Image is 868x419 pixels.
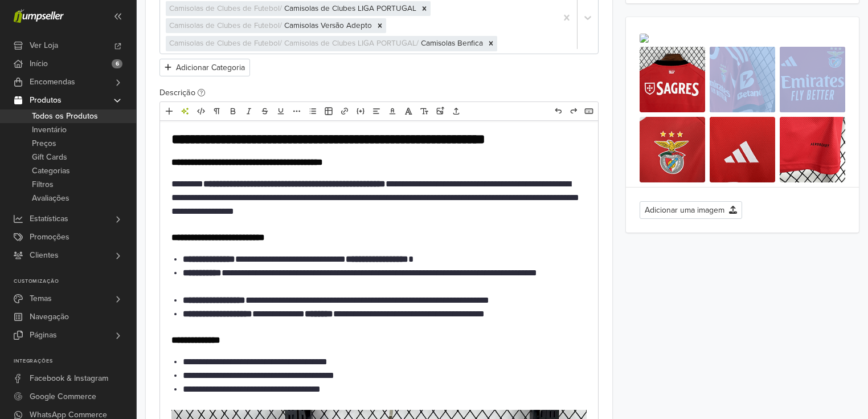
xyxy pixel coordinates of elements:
img: 140 [640,117,705,182]
a: Tabela [321,104,336,119]
a: Incorporar [353,104,368,119]
span: Camisolas de Clubes de Futebol / [169,4,284,13]
button: Adicionar Categoria [159,59,250,76]
a: Mais formatação [289,104,304,119]
a: Itálico [241,104,256,119]
div: Remove [object Object] [485,36,497,51]
a: Adicionar [162,104,177,119]
span: Camisolas de Clubes LIGA PORTUGAL [284,4,416,13]
a: HTML [194,104,208,119]
span: Todos os Produtos [32,109,98,123]
a: Tamanho da letra [417,104,432,119]
img: 140 [710,117,775,182]
span: Encomendas [30,73,75,91]
span: Camisolas de Clubes de Futebol / [169,39,284,48]
span: Avaliações [32,192,69,205]
p: Integrações [14,358,136,365]
a: Negrito [226,104,240,119]
a: Desfazer [551,104,566,119]
span: Estatísticas [30,210,68,228]
a: Link [337,104,352,119]
a: Excluído [257,104,272,119]
span: Camisolas de Clubes de Futebol / [169,21,284,30]
a: Ferramentas de IA [178,104,193,119]
div: Remove [object Object] [418,1,431,16]
a: Formato [210,104,224,119]
label: Descrição [159,87,205,99]
a: Cor do texto [385,104,400,119]
a: Carregar ficheiros [449,104,464,119]
span: Categorias [32,164,70,178]
span: Temas [30,290,52,308]
span: Facebook & Instagram [30,369,108,388]
img: 2025062718365329.jpg [640,34,649,43]
span: Páginas [30,326,57,344]
span: Camisolas Benfica [421,39,483,48]
span: Gift Cards [32,150,67,164]
span: Filtros [32,178,54,192]
span: Ver Loja [30,36,58,55]
button: Adicionar uma imagem [640,201,742,219]
div: Remove [object Object] [374,18,386,33]
span: Navegação [30,308,69,326]
a: Alinhamento [369,104,384,119]
img: 140 [780,47,845,112]
a: Sublinhado [273,104,288,119]
a: Refazer [566,104,581,119]
span: Início [30,55,48,73]
a: Atalhos [582,104,596,119]
span: Google Commerce [30,388,96,406]
a: Letra [401,104,416,119]
span: Preços [32,137,56,150]
span: Clientes [30,246,59,265]
img: 140 [780,117,845,182]
span: Produtos [30,91,62,109]
img: 140 [640,47,705,112]
a: Lista [305,104,320,119]
img: 140 [710,47,775,112]
p: Customização [14,278,136,285]
span: 6 [112,59,122,68]
span: Camisolas Versão Adepto [284,21,372,30]
span: Camisolas de Clubes LIGA PORTUGAL / [284,39,421,48]
a: Carregar imagens [433,104,448,119]
span: Inventário [32,123,67,137]
span: Promoções [30,228,69,246]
